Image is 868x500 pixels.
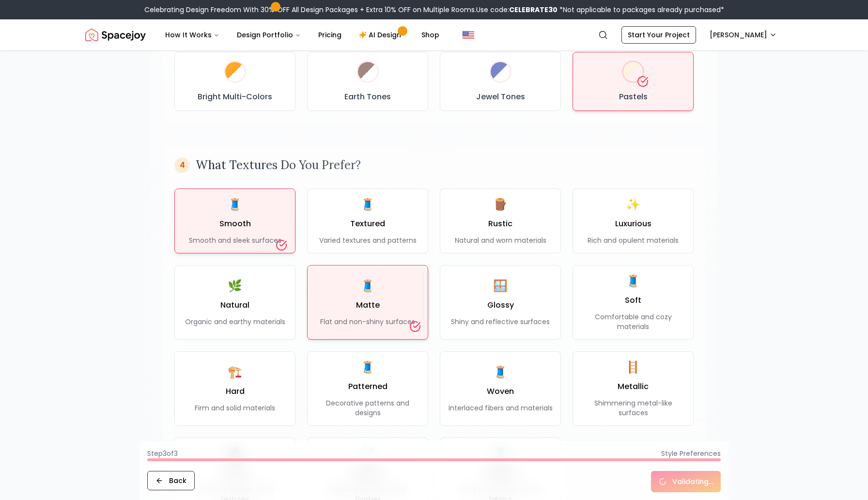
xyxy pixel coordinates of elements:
p: Decorative patterns and designs [315,398,420,418]
a: Shop [414,25,447,45]
h3: Matte [356,299,380,311]
span: 🧵 [493,364,508,380]
span: 🏗️ [228,364,242,380]
button: [PERSON_NAME] [704,26,783,44]
div: Celebrating Design Freedom With 30% OFF All Design Packages + Extra 10% OFF on Multiple Rooms. [144,5,724,15]
h3: Luxurious [615,218,651,230]
button: 🧵SmoothSmooth and sleek surfaces [174,188,295,253]
h3: Hard [226,386,245,397]
h3: Pastels [619,91,648,103]
button: 🌿NaturalOrganic and earthy materials [174,265,295,340]
button: ✨LuxuriousRich and opulent materials [573,188,694,253]
p: Interlaced fibers and materials [449,403,553,413]
button: Pastels [573,52,694,111]
div: 4 [174,157,190,173]
h3: Soft [625,295,641,306]
nav: Main [157,25,447,45]
h3: What Textures Do You Prefer? [196,157,361,173]
span: 🪜 [626,359,640,375]
button: How It Works [157,25,227,45]
button: Design Portfolio [229,25,309,45]
span: 🪟 [493,278,508,294]
button: Back [147,471,195,490]
button: 🪵RusticNatural and worn materials [440,188,561,253]
h3: Patterned [348,381,387,392]
p: Comfortable and cozy materials [581,312,685,331]
button: 🪟GlossyShiny and reflective surfaces [440,265,561,340]
button: Earth Tones [307,52,428,111]
span: 🧵 [360,197,375,212]
button: 🏗️HardFirm and solid materials [174,351,295,426]
h3: Natural [220,299,249,311]
button: 🧵TexturedVaried textures and patterns [307,188,428,253]
p: Varied textures and patterns [319,235,417,245]
span: 🧵 [360,359,375,375]
b: CELEBRATE30 [509,5,558,15]
a: Start Your Project [621,26,696,44]
p: Shiny and reflective surfaces [451,317,550,327]
span: Style Preferences [661,449,721,458]
p: Firm and solid materials [195,403,275,413]
p: Organic and earthy materials [185,317,285,327]
a: Pricing [310,25,349,45]
a: Spacejoy [85,25,146,45]
button: 🧵PatternedDecorative patterns and designs [307,351,428,426]
img: United States [463,29,474,41]
button: 🧵WovenInterlaced fibers and materials [440,351,561,426]
p: Smooth and sleek surfaces [189,235,281,245]
p: Shimmering metal-like surfaces [581,398,685,418]
img: Spacejoy Logo [85,25,146,45]
span: Use code: [476,5,558,15]
h3: Textured [350,218,385,230]
span: 🪵 [493,197,508,212]
span: 🧵 [228,197,242,212]
span: 🧵 [626,273,640,289]
h3: Earth Tones [344,91,391,103]
span: ✨ [626,197,640,212]
h3: Metallic [618,381,649,392]
h3: Rustic [488,218,512,230]
h3: Woven [487,386,514,397]
button: 🪜MetallicShimmering metal-like surfaces [573,351,694,426]
h3: Jewel Tones [476,91,525,103]
button: Bright Multi-Colors [174,52,295,111]
span: Step 3 of 3 [147,449,178,458]
span: *Not applicable to packages already purchased* [558,5,724,15]
h3: Glossy [487,299,514,311]
p: Flat and non-shiny surfaces [320,317,415,327]
button: 🧵SoftComfortable and cozy materials [573,265,694,340]
p: Rich and opulent materials [588,235,679,245]
p: Natural and worn materials [455,235,546,245]
button: 🧵MatteFlat and non-shiny surfaces [307,265,428,340]
nav: Global [85,19,783,50]
h3: Bright Multi-Colors [198,91,272,103]
button: Jewel Tones [440,52,561,111]
span: 🌿 [228,278,242,294]
a: AI Design [351,25,412,45]
h3: Smooth [219,218,251,230]
span: 🧵 [360,278,375,294]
